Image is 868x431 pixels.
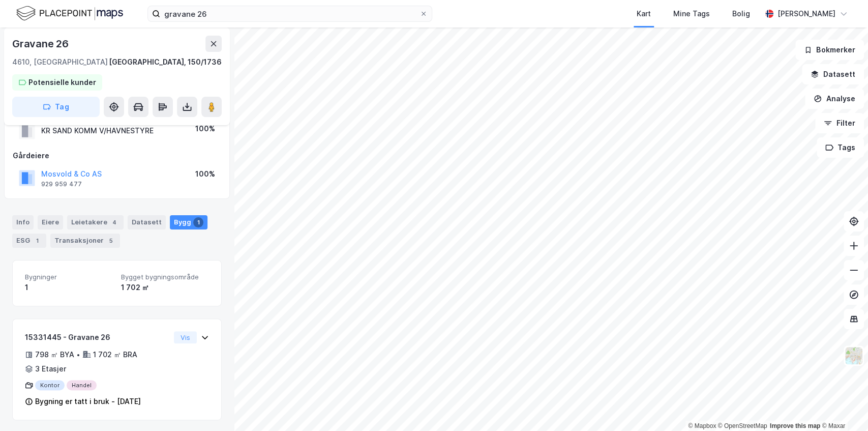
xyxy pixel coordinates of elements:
div: Transaksjoner [50,234,120,248]
button: Vis [174,331,197,343]
div: Gårdeiere [13,150,221,162]
div: 3 Etasjer [35,363,66,375]
img: logo.f888ab2527a4732fd821a326f86c7f29.svg [16,5,123,22]
button: Bokmerker [795,40,864,60]
div: ESG [12,234,46,248]
div: 1 [32,236,42,246]
div: Bygning er tatt i bruk - [DATE] [35,395,141,408]
img: Z [844,346,863,365]
a: Improve this map [770,422,820,429]
button: Filter [815,113,864,133]
div: Gravane 26 [12,36,71,52]
div: Bolig [732,8,750,20]
div: • [76,351,80,359]
div: 4 [109,217,119,227]
div: Datasett [128,215,166,229]
div: Kontrollprogram for chat [817,382,868,431]
div: Info [12,215,34,229]
div: 100% [195,168,215,180]
div: Mine Tags [673,8,710,20]
div: Leietakere [67,215,124,229]
a: Mapbox [688,422,716,429]
div: 15331445 - Gravane 26 [25,331,170,343]
div: 4610, [GEOGRAPHIC_DATA] [12,56,108,68]
span: Bygninger [25,273,113,281]
div: 100% [195,123,215,135]
a: OpenStreetMap [718,422,767,429]
div: KR SAND KOMM V/HAVNESTYRE [41,125,154,137]
div: [PERSON_NAME] [777,8,835,20]
div: Eiere [38,215,63,229]
div: Bygg [170,215,207,229]
div: 929 959 477 [41,180,82,188]
div: 798 ㎡ BYA [35,349,74,361]
div: [GEOGRAPHIC_DATA], 150/1736 [109,56,222,68]
div: 1 [193,217,203,227]
button: Datasett [802,64,864,84]
button: Analyse [805,89,864,109]
button: Tags [817,137,864,158]
button: Tag [12,97,100,117]
div: 1 702 ㎡ BRA [93,349,137,361]
div: 1 702 ㎡ [121,281,209,294]
input: Søk på adresse, matrikkel, gårdeiere, leietakere eller personer [160,6,420,21]
span: Bygget bygningsområde [121,273,209,281]
div: Kart [637,8,651,20]
div: Potensielle kunder [28,76,96,89]
iframe: Chat Widget [817,382,868,431]
div: 5 [106,236,116,246]
div: 1 [25,281,113,294]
